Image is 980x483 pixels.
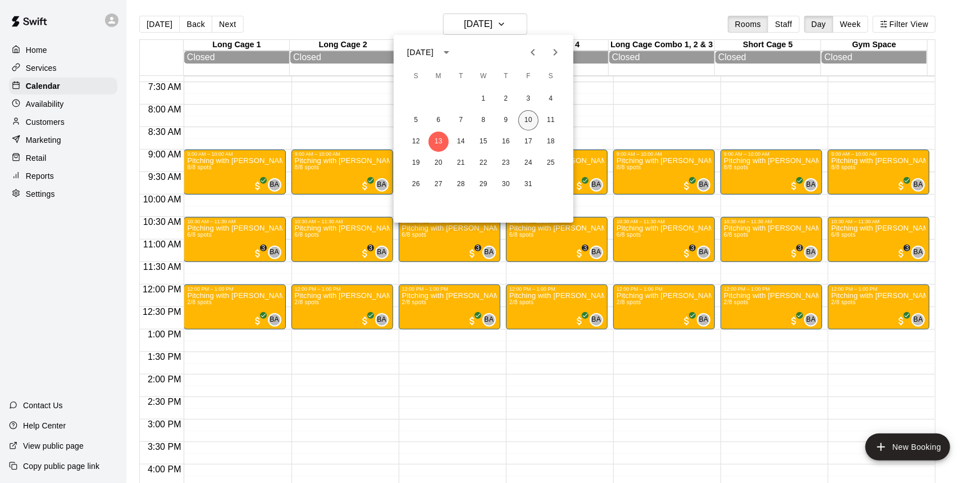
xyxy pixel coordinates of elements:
[473,65,494,88] span: Wednesday
[429,110,449,130] button: 6
[544,41,567,64] button: Next month
[406,65,426,88] span: Sunday
[473,110,494,130] button: 8
[406,153,426,173] button: 19
[541,110,561,130] button: 11
[518,132,539,152] button: 17
[473,132,494,152] button: 15
[437,43,456,62] button: calendar view is open, switch to year view
[518,174,539,195] button: 31
[451,174,471,195] button: 28
[429,153,449,173] button: 20
[406,110,426,130] button: 5
[429,65,449,88] span: Monday
[473,174,494,195] button: 29
[541,153,561,173] button: 25
[429,174,449,195] button: 27
[473,89,494,109] button: 1
[496,153,516,173] button: 23
[518,89,539,109] button: 3
[496,65,516,88] span: Thursday
[451,65,471,88] span: Tuesday
[406,174,426,195] button: 26
[473,153,494,173] button: 22
[518,153,539,173] button: 24
[406,132,426,152] button: 12
[451,153,471,173] button: 21
[518,110,539,130] button: 10
[541,65,561,88] span: Saturday
[518,65,539,88] span: Friday
[496,110,516,130] button: 9
[496,132,516,152] button: 16
[429,132,449,152] button: 13
[496,174,516,195] button: 30
[522,41,544,64] button: Previous month
[451,110,471,130] button: 7
[407,47,434,58] div: [DATE]
[541,89,561,109] button: 4
[496,89,516,109] button: 2
[451,132,471,152] button: 14
[541,132,561,152] button: 18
